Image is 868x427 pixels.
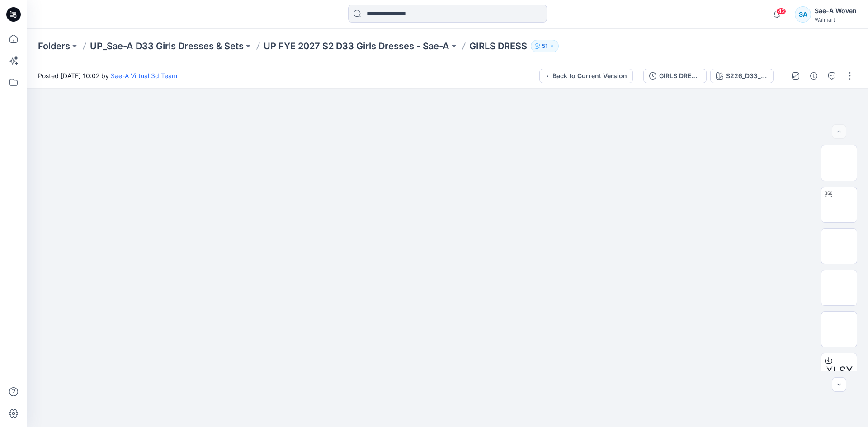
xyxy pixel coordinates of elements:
[710,69,774,83] button: S226_D33_WN_AOP_23
[815,16,857,23] div: Walmart
[795,6,811,23] div: SA
[264,40,449,52] a: UP FYE 2027 S2 D33 Girls Dresses - Sae-A
[776,8,786,15] span: 42
[111,72,177,80] a: Sae-A Virtual 3d Team
[542,41,547,51] p: 51
[531,40,559,52] button: 51
[539,69,633,83] button: Back to Current Version
[659,71,701,81] div: GIRLS DRESS_FULL COLORWAYS
[90,40,244,52] a: UP_Sae-A D33 Girls Dresses & Sets
[643,69,707,83] button: GIRLS DRESS_FULL COLORWAYS
[726,71,768,81] div: S226_D33_WN_AOP_23
[38,40,70,52] a: Folders
[807,69,821,83] button: Details
[469,40,527,52] p: GIRLS DRESS
[38,71,177,80] span: Posted [DATE] 10:02 by
[826,363,853,379] span: XLSX
[815,5,857,16] div: Sae-A Woven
